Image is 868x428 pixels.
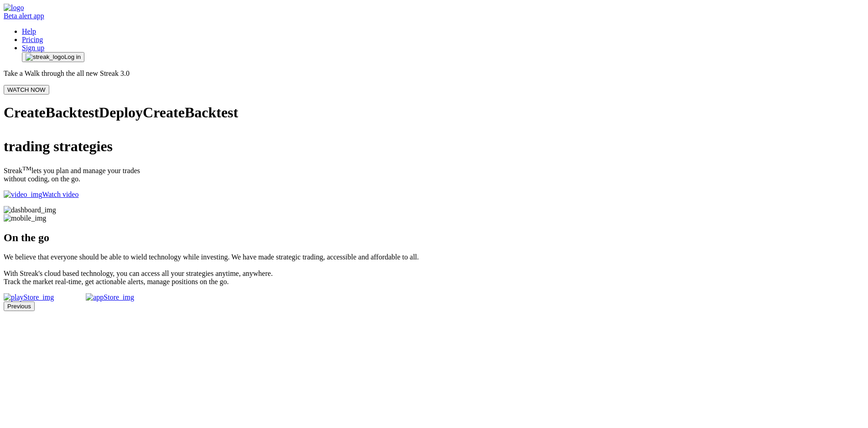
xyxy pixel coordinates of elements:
sup: TM [22,165,31,172]
button: Previous [4,301,35,311]
img: dashboard_img [4,206,56,214]
span: Beta alert app [4,12,44,20]
a: Pricing [22,36,43,43]
img: streak_logo [26,53,64,61]
img: appStore_img [86,293,134,301]
img: logo [4,4,24,12]
img: playStore_img [4,293,54,301]
button: WATCH NOW [4,85,49,95]
img: mobile_img [4,214,46,222]
span: Create [143,104,185,121]
img: video_img [4,190,42,199]
a: Help [22,27,36,35]
span: Backtest [185,104,238,121]
a: video_imgWatch video [4,190,864,199]
p: We believe that everyone should be able to wield technology while investing. We have made strateg... [4,253,864,286]
a: logoBeta alert app [4,12,864,20]
span: Log in [64,53,81,61]
button: streak_logoLog in [22,52,84,62]
p: Watch video [4,190,864,199]
span: trading strategies [4,138,113,154]
p: Take a Walk through the all new Streak 3.0 [4,69,864,78]
a: Sign up [22,44,44,52]
span: Deploy [99,104,143,121]
p: Streak lets you plan and manage your trades without coding, on the go. [4,165,864,183]
h2: On the go [4,232,864,244]
span: Backtest [46,104,99,121]
span: Create [4,104,46,121]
